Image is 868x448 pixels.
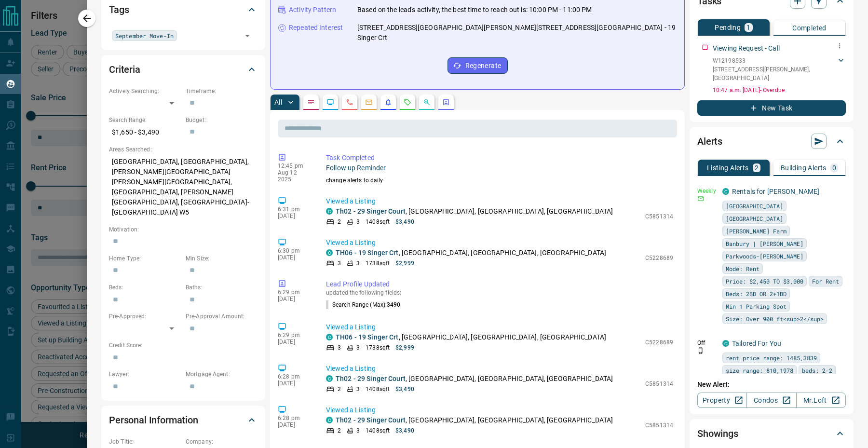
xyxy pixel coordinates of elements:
[336,332,606,342] p: , [GEOGRAPHIC_DATA], [GEOGRAPHIC_DATA], [GEOGRAPHIC_DATA]
[697,422,846,445] div: Showings
[357,23,677,43] p: [STREET_ADDRESS][GEOGRAPHIC_DATA][PERSON_NAME][STREET_ADDRESS][GEOGRAPHIC_DATA] - 19 Singer Crt
[755,164,759,171] p: 2
[448,57,508,74] button: Regenerate
[697,134,722,149] h2: Alerts
[336,416,406,424] a: Th02 - 29 Singer Court
[802,366,832,375] span: beds: 2-2
[356,259,360,268] p: 3
[395,217,414,226] p: $3,490
[109,87,181,95] p: Actively Searching:
[726,264,759,273] span: Mode: Rent
[326,279,673,289] p: Lead Profile Updated
[697,380,846,390] p: New Alert:
[109,370,181,379] p: Lawyer:
[726,239,803,248] span: Banbury | [PERSON_NAME]
[278,169,312,183] p: Aug 12 2025
[326,153,673,163] p: Task Completed
[109,283,181,292] p: Beds:
[713,56,836,65] p: W12198533
[278,332,312,339] p: 6:29 pm
[109,312,181,321] p: Pre-Approved:
[645,421,673,430] p: C5851314
[326,417,333,423] div: condos.ca
[726,301,787,311] span: Min 1 Parking Spot
[707,164,749,171] p: Listing Alerts
[336,375,406,382] a: Th02 - 29 Singer Court
[326,163,673,173] p: Follow up Reminder
[404,98,411,106] svg: Requests
[336,249,399,257] a: TH06 - 19 Singer Crt
[109,58,258,81] div: Criteria
[645,254,673,262] p: C5228689
[442,98,450,106] svg: Agent Actions
[336,374,613,384] p: , [GEOGRAPHIC_DATA], [GEOGRAPHIC_DATA], [GEOGRAPHIC_DATA]
[289,5,336,15] p: Activity Pattern
[278,380,312,387] p: [DATE]
[792,25,827,31] p: Completed
[278,289,312,296] p: 6:29 pm
[796,393,846,408] a: Mr.Loft
[338,426,341,435] p: 2
[186,437,258,446] p: Company:
[109,2,129,17] h2: Tags
[326,334,333,340] div: condos.ca
[713,65,836,82] p: [STREET_ADDRESS][PERSON_NAME] , [GEOGRAPHIC_DATA]
[697,339,717,347] p: Off
[289,23,343,33] p: Repeated Interest
[278,163,312,169] p: 12:45 pm
[326,98,334,106] svg: Lead Browsing Activity
[326,300,401,309] p: Search Range (Max) :
[645,212,673,221] p: C5851314
[336,206,613,217] p: , [GEOGRAPHIC_DATA], [GEOGRAPHIC_DATA], [GEOGRAPHIC_DATA]
[726,353,817,363] span: rent price range: 1485,3839
[726,366,793,375] span: size range: 810,1978
[186,116,258,124] p: Budget:
[109,116,181,124] p: Search Range:
[356,217,360,226] p: 3
[109,412,198,428] h2: Personal Information
[713,86,846,95] p: 10:47 a.m. [DATE] - Overdue
[109,225,258,234] p: Motivation:
[326,176,673,185] p: change alerts to daily
[278,415,312,421] p: 6:28 pm
[186,312,258,321] p: Pre-Approval Amount:
[697,100,846,116] button: New Task
[186,370,258,379] p: Mortgage Agent:
[832,164,836,171] p: 0
[326,322,673,332] p: Viewed a Listing
[365,98,373,106] svg: Emails
[274,99,282,106] p: All
[115,31,174,41] span: September Move-In
[338,259,341,268] p: 3
[726,226,787,236] span: [PERSON_NAME] Farm
[336,415,613,425] p: , [GEOGRAPHIC_DATA], [GEOGRAPHIC_DATA], [GEOGRAPHIC_DATA]
[395,426,414,435] p: $3,490
[781,164,827,171] p: Building Alerts
[726,276,803,286] span: Price: $2,450 TO $3,000
[326,289,673,296] p: updated the following fields:
[326,238,673,248] p: Viewed a Listing
[697,195,704,202] svg: Email
[109,254,181,263] p: Home Type:
[722,188,729,195] div: condos.ca
[109,62,140,77] h2: Criteria
[697,130,846,153] div: Alerts
[726,314,824,324] span: Size: Over 900 ft<sup>2</sup>
[278,339,312,345] p: [DATE]
[346,98,353,106] svg: Calls
[713,54,846,84] div: W12198533[STREET_ADDRESS][PERSON_NAME],[GEOGRAPHIC_DATA]
[645,338,673,347] p: C5228689
[645,380,673,388] p: C5851314
[326,208,333,215] div: condos.ca
[109,124,181,140] p: $1,650 - $3,490
[336,248,606,258] p: , [GEOGRAPHIC_DATA], [GEOGRAPHIC_DATA], [GEOGRAPHIC_DATA]
[356,426,360,435] p: 3
[366,385,390,394] p: 1408 sqft
[713,43,780,54] p: Viewing Request - Call
[697,393,747,408] a: Property
[278,254,312,261] p: [DATE]
[715,24,741,31] p: Pending
[395,259,414,268] p: $2,999
[366,217,390,226] p: 1408 sqft
[726,214,783,223] span: [GEOGRAPHIC_DATA]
